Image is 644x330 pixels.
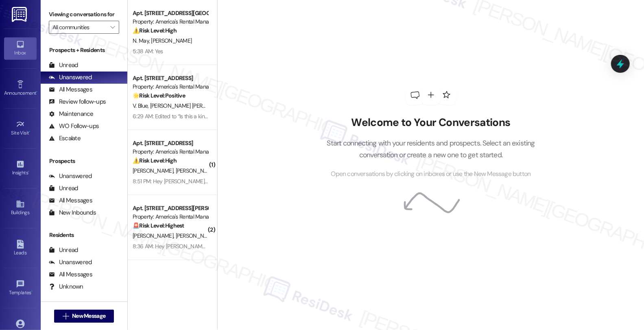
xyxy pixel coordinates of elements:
[133,9,208,17] div: Apt. [STREET_ADDRESS][GEOGRAPHIC_DATA][PERSON_NAME][PERSON_NAME]
[4,117,37,139] a: Site Visit •
[4,37,37,59] a: Inbox
[49,282,83,291] div: Unknown
[176,232,216,239] span: [PERSON_NAME]
[150,102,235,109] span: [PERSON_NAME] [PERSON_NAME]
[36,89,37,95] span: •
[49,246,78,254] div: Unread
[133,139,208,148] div: Apt. [STREET_ADDRESS]
[49,73,92,82] div: Unanswered
[133,102,150,109] span: V. Blue
[41,46,127,54] div: Prospects + Residents
[133,148,208,156] div: Property: America's Rental Managers Portfolio
[49,61,78,69] div: Unread
[133,222,184,229] strong: 🚨 Risk Level: Highest
[110,24,115,30] i: 
[133,74,208,82] div: Apt. [STREET_ADDRESS]
[314,116,547,129] h2: Welcome to Your Conversations
[28,169,29,174] span: •
[133,17,208,26] div: Property: America's Rental Managers Portfolio
[4,237,37,259] a: Leads
[133,27,177,34] strong: ⚠️ Risk Level: High
[49,270,92,279] div: All Messages
[133,232,176,239] span: [PERSON_NAME]
[314,137,547,161] p: Start connecting with your residents and prospects. Select an existing conversation or create a n...
[133,37,151,44] span: N. May
[41,157,127,165] div: Prospects
[49,258,92,267] div: Unanswered
[133,204,208,213] div: Apt. [STREET_ADDRESS][PERSON_NAME], [STREET_ADDRESS][PERSON_NAME]
[133,48,163,55] div: 5:38 AM: Yes
[12,7,28,22] img: ResiDesk Logo
[49,134,81,143] div: Escalate
[54,310,114,323] button: New Message
[133,113,310,120] div: 6:29 AM: Edited to “Is this a kind reminder or just an automated message? ”
[176,167,216,174] span: [PERSON_NAME]
[4,277,37,299] a: Templates •
[49,98,106,106] div: Review follow-ups
[52,21,106,34] input: All communities
[133,243,529,250] div: 8:36 AM: Hey [PERSON_NAME] and [PERSON_NAME], we appreciate your text! We'll be back at 11AM to h...
[133,167,176,174] span: [PERSON_NAME]
[41,231,127,239] div: Residents
[49,208,96,217] div: New Inbounds
[133,82,208,91] div: Property: America's Rental Managers Portfolio
[49,196,92,205] div: All Messages
[63,313,69,319] i: 
[49,172,92,180] div: Unanswered
[49,122,99,130] div: WO Follow-ups
[49,85,92,94] div: All Messages
[133,92,185,99] strong: 🌟 Risk Level: Positive
[4,197,37,219] a: Buildings
[133,178,527,185] div: 8:51 PM: Hey [PERSON_NAME] and [PERSON_NAME], we appreciate your text! We'll be back at 11AM to h...
[133,213,208,221] div: Property: America's Rental Managers Portfolio
[151,37,192,44] span: [PERSON_NAME]
[29,129,31,135] span: •
[331,169,530,179] span: Open conversations by clicking on inboxes or use the New Message button
[49,8,119,21] label: Viewing conversations for
[72,312,105,320] span: New Message
[4,157,37,179] a: Insights •
[133,157,177,164] strong: ⚠️ Risk Level: High
[49,110,94,118] div: Maintenance
[49,184,78,193] div: Unread
[31,289,33,294] span: •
